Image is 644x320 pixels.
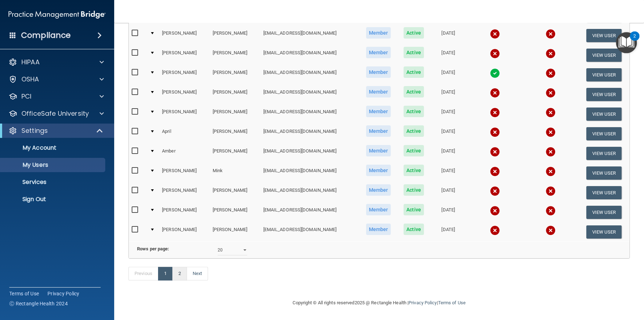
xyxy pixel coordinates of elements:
a: Previous [128,267,158,280]
span: Active [404,66,424,78]
div: Copyright © All rights reserved 2025 @ Rectangle Health | | [249,291,509,314]
p: Services [5,179,102,186]
span: Member [366,66,391,78]
td: [DATE] [430,65,467,85]
td: [PERSON_NAME] [210,222,260,241]
img: cross.ca9f0e7f.svg [546,68,556,78]
span: Member [366,27,391,39]
td: [PERSON_NAME] [159,202,210,222]
span: Active [404,47,424,58]
td: [PERSON_NAME] [159,26,210,45]
button: View User [586,88,622,101]
td: [PERSON_NAME] [210,85,260,104]
td: Amber [159,144,210,163]
b: Rows per page: [137,246,169,251]
img: cross.ca9f0e7f.svg [546,147,556,157]
td: [PERSON_NAME] [210,26,260,45]
p: HIPAA [21,58,40,66]
span: Active [404,184,424,196]
p: PCI [21,92,31,101]
iframe: Drift Widget Chat Controller [521,269,635,298]
img: cross.ca9f0e7f.svg [546,186,556,196]
td: [EMAIL_ADDRESS][DOMAIN_NAME] [260,222,359,241]
a: 1 [158,267,173,280]
h4: Compliance [21,30,71,40]
button: Open Resource Center, 2 new notifications [616,32,637,53]
td: [EMAIL_ADDRESS][DOMAIN_NAME] [260,183,359,202]
td: [DATE] [430,104,467,124]
td: [PERSON_NAME] [159,183,210,202]
p: My Account [5,144,102,151]
button: View User [586,107,622,121]
td: [PERSON_NAME] [159,222,210,241]
td: [EMAIL_ADDRESS][DOMAIN_NAME] [260,202,359,222]
a: Privacy Policy [409,300,437,305]
td: [PERSON_NAME] [210,104,260,124]
img: cross.ca9f0e7f.svg [490,49,500,59]
button: View User [586,186,622,199]
img: cross.ca9f0e7f.svg [490,166,500,176]
td: [EMAIL_ADDRESS][DOMAIN_NAME] [260,124,359,144]
td: [PERSON_NAME] [159,85,210,104]
span: Active [404,145,424,156]
td: [DATE] [430,26,467,45]
span: Member [366,224,391,235]
td: [EMAIL_ADDRESS][DOMAIN_NAME] [260,45,359,65]
span: Member [366,86,391,97]
a: Terms of Use [9,290,39,297]
span: Active [404,86,424,97]
span: Member [366,125,391,137]
td: [PERSON_NAME] [159,45,210,65]
span: Active [404,106,424,117]
a: Settings [9,126,103,135]
img: cross.ca9f0e7f.svg [490,107,500,117]
img: cross.ca9f0e7f.svg [546,206,556,216]
img: cross.ca9f0e7f.svg [546,29,556,39]
a: Privacy Policy [47,290,80,297]
td: [PERSON_NAME] [210,45,260,65]
td: [EMAIL_ADDRESS][DOMAIN_NAME] [260,144,359,163]
span: Member [366,184,391,196]
a: Terms of Use [438,300,465,305]
td: [EMAIL_ADDRESS][DOMAIN_NAME] [260,163,359,183]
span: Member [366,204,391,215]
td: [PERSON_NAME] [159,65,210,85]
span: Member [366,106,391,117]
td: April [159,124,210,144]
td: [EMAIL_ADDRESS][DOMAIN_NAME] [260,85,359,104]
a: OSHA [9,75,104,84]
span: Active [404,27,424,39]
p: OfficeSafe University [21,109,89,118]
img: cross.ca9f0e7f.svg [490,88,500,98]
button: View User [586,206,622,219]
td: [DATE] [430,124,467,144]
button: View User [586,49,622,62]
td: [PERSON_NAME] [159,104,210,124]
span: Member [366,47,391,58]
img: PMB logo [9,7,106,22]
img: cross.ca9f0e7f.svg [546,88,556,98]
img: cross.ca9f0e7f.svg [490,147,500,157]
td: [DATE] [430,183,467,202]
img: cross.ca9f0e7f.svg [490,186,500,196]
p: OSHA [21,75,39,84]
td: [PERSON_NAME] [210,144,260,163]
td: [DATE] [430,45,467,65]
img: cross.ca9f0e7f.svg [490,29,500,39]
td: [PERSON_NAME] [210,65,260,85]
td: [EMAIL_ADDRESS][DOMAIN_NAME] [260,104,359,124]
button: View User [586,166,622,180]
button: View User [586,29,622,42]
img: cross.ca9f0e7f.svg [490,127,500,137]
img: cross.ca9f0e7f.svg [546,225,556,235]
td: [PERSON_NAME] [210,202,260,222]
td: [DATE] [430,202,467,222]
span: Active [404,224,424,235]
p: Settings [21,126,48,135]
span: Member [366,165,391,176]
td: [DATE] [430,144,467,163]
button: View User [586,225,622,239]
td: [EMAIL_ADDRESS][DOMAIN_NAME] [260,26,359,45]
a: OfficeSafe University [9,109,104,118]
span: Ⓒ Rectangle Health 2024 [9,300,68,307]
